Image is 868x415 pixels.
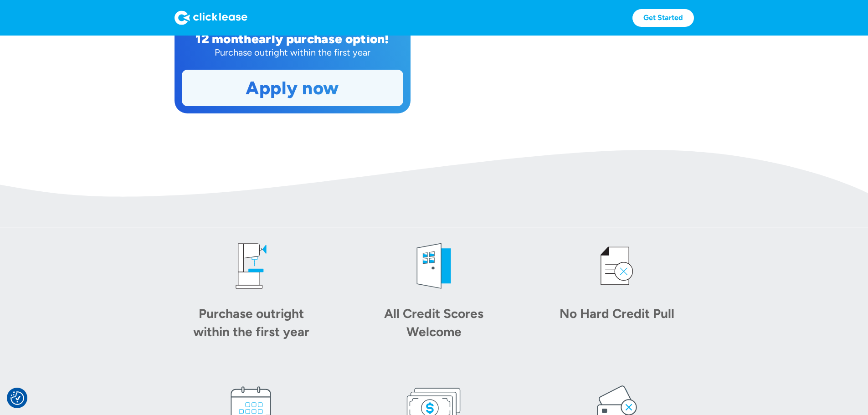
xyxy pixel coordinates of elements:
div: Purchase outright within the first year [187,304,315,341]
div: 12 month [195,31,252,46]
img: credit icon [590,239,644,293]
a: Get Started [632,9,694,27]
a: Apply now [182,70,403,106]
div: No Hard Credit Pull [553,304,681,323]
button: Consent Preferences [10,391,24,405]
div: All Credit Scores Welcome [370,304,498,341]
img: drill press icon [224,239,278,293]
img: Logo [175,10,247,25]
img: Revisit consent button [10,391,24,405]
div: Purchase outright within the first year [182,46,403,59]
div: early purchase option! [252,31,389,46]
img: welcome icon [406,239,461,293]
